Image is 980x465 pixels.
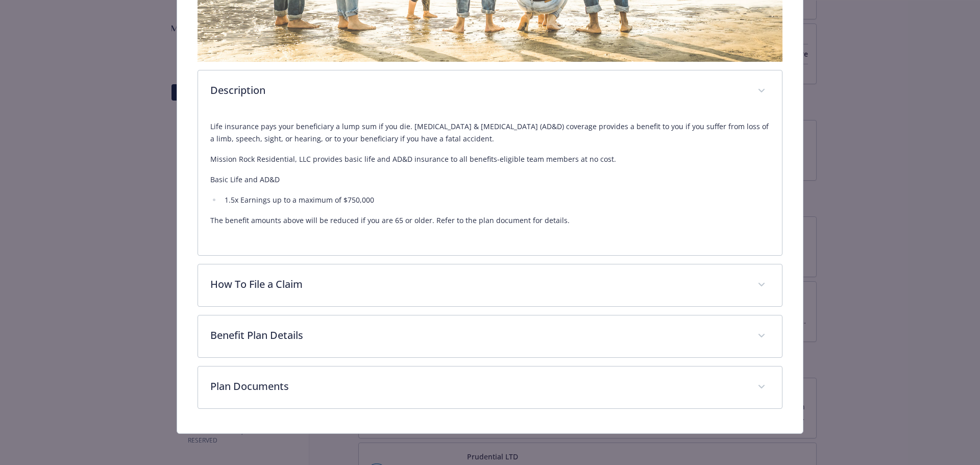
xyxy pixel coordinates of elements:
[210,174,770,186] p: Basic Life and AD&D
[222,194,770,206] li: 1.5x Earnings up to a maximum of $750,000
[210,153,770,165] p: Mission Rock Residential, LLC provides basic life and AD&D insurance to all benefits-eligible tea...
[210,83,746,98] p: Description
[198,366,782,408] div: Plan Documents
[198,70,782,112] div: Description
[210,214,770,227] p: The benefit amounts above will be reduced if you are 65 or older. Refer to the plan document for ...
[210,379,746,394] p: Plan Documents
[198,315,782,357] div: Benefit Plan Details
[210,328,746,343] p: Benefit Plan Details
[210,277,746,292] p: How To File a Claim
[198,112,782,255] div: Description
[198,264,782,306] div: How To File a Claim
[210,120,770,145] p: Life insurance pays your beneficiary a lump sum if you die. [MEDICAL_DATA] & [MEDICAL_DATA] (AD&D...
